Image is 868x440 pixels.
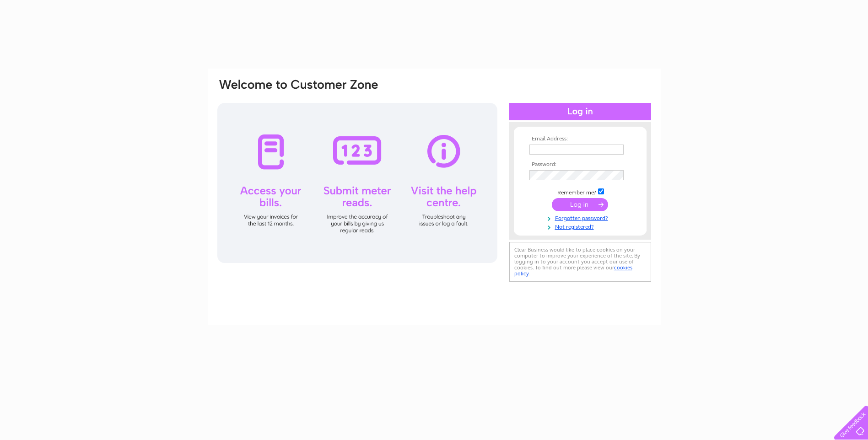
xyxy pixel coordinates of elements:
[527,161,633,168] th: Password:
[509,242,651,282] div: Clear Business would like to place cookies on your computer to improve your experience of the sit...
[527,136,633,142] th: Email Address:
[529,213,633,222] a: Forgotten password?
[552,198,608,211] input: Submit
[529,222,633,231] a: Not registered?
[514,264,632,277] a: cookies policy
[527,187,633,196] td: Remember me?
